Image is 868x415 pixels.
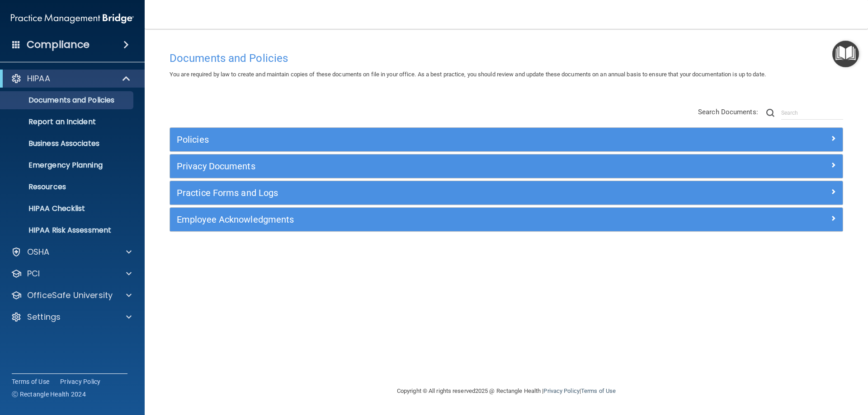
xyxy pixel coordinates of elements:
p: Documents and Policies [6,96,129,105]
a: Practice Forms and Logs [177,186,836,200]
a: Privacy Documents [177,159,836,173]
p: Resources [6,182,129,191]
span: Ⓒ Rectangle Health 2024 [12,390,86,399]
a: PCI [11,268,132,279]
a: Terms of Use [581,387,616,394]
a: OfficeSafe University [11,290,132,301]
a: Privacy Policy [543,387,579,394]
p: Emergency Planning [6,161,129,170]
input: Search [781,106,843,120]
span: Search Documents: [698,108,758,116]
a: Employee Acknowledgments [177,212,836,227]
p: HIPAA Checklist [6,204,129,213]
p: Report an Incident [6,117,129,126]
p: OfficeSafe University [27,290,113,301]
a: Settings [11,312,132,322]
p: Business Associates [6,139,129,148]
button: Open Resource Center [832,41,859,67]
p: OSHA [27,247,50,257]
a: Terms of Use [12,377,49,386]
p: HIPAA Risk Assessment [6,226,129,235]
h5: Employee Acknowledgments [177,214,668,224]
a: Privacy Policy [60,377,101,386]
a: Policies [177,132,836,147]
h4: Compliance [27,38,90,51]
a: HIPAA [11,73,131,84]
p: HIPAA [27,73,50,84]
div: Copyright © All rights reserved 2025 @ Rectangle Health | | [341,377,671,406]
p: Settings [27,312,61,322]
img: ic-search.3b580494.png [766,109,774,117]
span: You are required by law to create and maintain copies of these documents on file in your office. ... [170,71,766,78]
a: OSHA [11,247,132,257]
h5: Practice Forms and Logs [177,188,668,198]
h5: Privacy Documents [177,161,668,171]
h4: Documents and Policies [170,52,843,64]
p: PCI [27,268,40,279]
img: PMB logo [11,9,134,28]
h5: Policies [177,135,668,145]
